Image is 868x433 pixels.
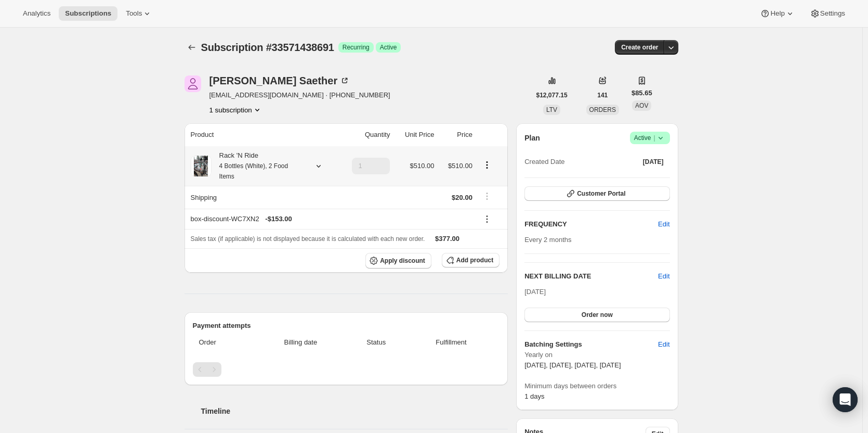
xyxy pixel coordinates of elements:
[65,9,111,18] span: Subscriptions
[524,186,669,201] button: Customer Portal
[632,88,652,98] span: $85.65
[479,190,495,202] button: Shipping actions
[185,75,201,92] span: Allison Saether
[209,75,350,86] div: [PERSON_NAME] Saether
[435,235,459,243] span: $377.00
[524,339,658,350] h6: Batching Settings
[770,9,784,18] span: Help
[524,271,658,282] h2: NEXT BILLING DATE
[479,159,495,171] button: Product actions
[380,43,397,52] span: Active
[343,43,370,52] span: Recurring
[258,337,344,348] span: Billing date
[193,331,255,354] th: Order
[191,214,472,224] div: box-discount-WC7XN2
[452,194,472,201] span: $20.00
[265,214,292,224] span: - $153.00
[530,88,574,103] button: $12,077.15
[193,321,500,331] h2: Payment attempts
[524,350,669,360] span: Yearly on
[23,9,50,18] span: Analytics
[201,42,334,53] span: Subscription #33571438691
[410,162,434,170] span: $510.00
[524,361,621,369] span: [DATE], [DATE], [DATE], [DATE]
[524,308,669,322] button: Order now
[209,105,262,115] button: Product actions
[456,256,493,264] span: Add product
[621,43,658,52] span: Create order
[546,106,557,113] span: LTV
[442,253,499,268] button: Add product
[524,392,544,400] span: 1 days
[577,189,625,198] span: Customer Portal
[820,9,845,18] span: Settings
[350,337,403,348] span: Status
[597,91,608,99] span: 141
[212,150,305,182] div: Rack 'N Ride
[409,337,493,348] span: Fulfillment
[524,219,658,230] h2: FREQUENCY
[448,162,472,170] span: $510.00
[536,91,568,99] span: $12,077.15
[804,6,851,21] button: Settings
[524,381,669,391] span: Minimum days between orders
[652,216,676,233] button: Edit
[615,40,664,55] button: Create order
[185,186,338,209] th: Shipping
[120,6,159,21] button: Tools
[338,123,393,146] th: Quantity
[380,257,425,265] span: Apply discount
[754,6,801,21] button: Help
[591,88,614,103] button: 141
[393,123,437,146] th: Unit Price
[635,102,648,109] span: AOV
[524,133,540,143] h2: Plan
[17,6,57,21] button: Analytics
[833,387,858,412] div: Open Intercom Messenger
[634,133,666,143] span: Active
[209,90,390,100] span: [EMAIL_ADDRESS][DOMAIN_NAME] · [PHONE_NUMBER]
[658,219,669,230] span: Edit
[658,339,669,350] span: Edit
[185,40,199,55] button: Subscriptions
[437,123,475,146] th: Price
[365,253,431,269] button: Apply discount
[643,158,664,166] span: [DATE]
[219,162,288,180] small: 4 Bottles (White), 2 Food Items
[524,157,564,167] span: Created Date
[59,6,117,21] button: Subscriptions
[652,336,676,353] button: Edit
[126,9,142,18] span: Tools
[524,288,546,296] span: [DATE]
[193,362,500,377] nav: Pagination
[653,134,655,142] span: |
[637,155,670,169] button: [DATE]
[524,236,571,244] span: Every 2 months
[185,123,338,146] th: Product
[582,311,613,319] span: Order now
[201,406,508,416] h2: Timeline
[589,106,616,113] span: ORDERS
[191,235,425,243] span: Sales tax (if applicable) is not displayed because it is calculated with each new order.
[658,271,669,282] button: Edit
